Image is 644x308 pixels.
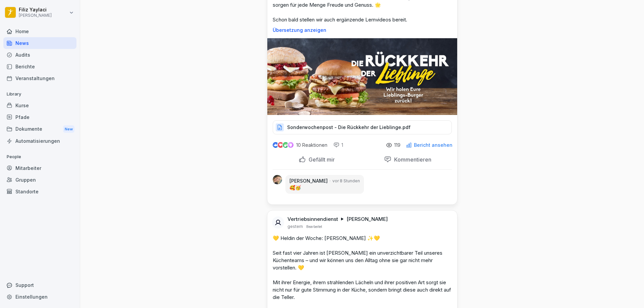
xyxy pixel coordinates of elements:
p: People [3,151,76,162]
a: DokumenteNew [3,123,76,135]
p: 119 [394,142,400,148]
img: btczj08uchphfft00l736ods.png [273,175,282,184]
div: Support [3,279,76,291]
a: Kurse [3,100,76,111]
div: New [63,125,74,133]
p: Bericht ansehen [414,142,452,148]
p: [PERSON_NAME] [289,178,328,184]
p: vor 8 Stunden [332,178,360,184]
p: gestern [287,224,303,229]
a: Standorte [3,186,76,197]
a: Sonderwochenpost - Die Rückkehr der Lieblinge.pdf [273,126,452,133]
p: Gefällt mir [306,156,335,163]
a: Home [3,25,76,37]
img: q0f2603b6vyi63eg9xk2j2z6.png [267,38,457,115]
a: Berichte [3,61,76,72]
p: [PERSON_NAME] [346,216,388,223]
a: Pfade [3,111,76,123]
div: 1 [333,142,343,148]
img: love [278,142,283,147]
img: celebrate [283,142,288,148]
p: 🥰🥳 [289,184,360,191]
a: Veranstaltungen [3,72,76,84]
p: Filiz Yaylaci [19,7,52,13]
p: Übersetzung anzeigen [273,27,452,33]
p: [PERSON_NAME] [19,13,52,18]
p: Kommentieren [391,156,431,163]
p: Vertriebsinnendienst [287,216,338,223]
p: 10 Reaktionen [296,142,327,148]
p: Bearbeitet [306,224,322,229]
div: Dokumente [3,123,76,135]
a: Audits [3,49,76,61]
a: News [3,37,76,49]
img: inspiring [288,142,293,148]
p: Sonderwochenpost - Die Rückkehr der Lieblinge.pdf [287,124,411,131]
a: Gruppen [3,174,76,186]
a: Automatisierungen [3,135,76,147]
a: Mitarbeiter [3,162,76,174]
img: like [273,142,278,148]
p: Library [3,89,76,100]
a: Einstellungen [3,291,76,303]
